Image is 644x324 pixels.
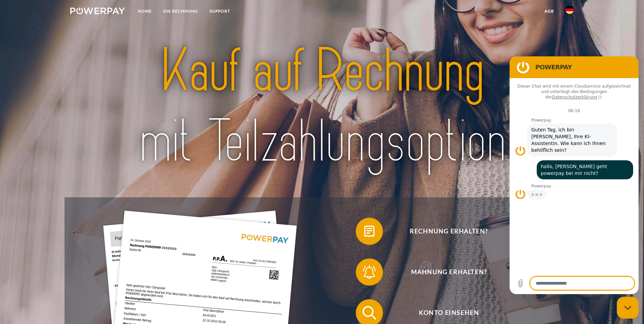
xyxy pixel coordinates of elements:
iframe: Messaging-Fenster [510,56,639,294]
a: agb [539,5,560,17]
img: title-powerpay_de.svg [95,32,549,180]
img: de [566,6,574,14]
span: Mahnung erhalten? [366,258,532,286]
img: qb_search.svg [361,304,378,321]
img: qb_bell.svg [361,264,378,281]
button: Mahnung erhalten? [356,258,532,286]
a: Home [132,5,158,17]
img: qb_bill.svg [361,223,378,240]
a: SUPPORT [204,5,236,17]
a: DIE RECHNUNG [158,5,204,17]
iframe: Schaltfläche zum Öffnen des Messaging-Fensters; Konversation läuft [617,297,639,319]
button: Rechnung erhalten? [356,218,532,245]
span: Rechnung erhalten? [366,218,532,245]
img: logo-powerpay-white.svg [70,7,125,14]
